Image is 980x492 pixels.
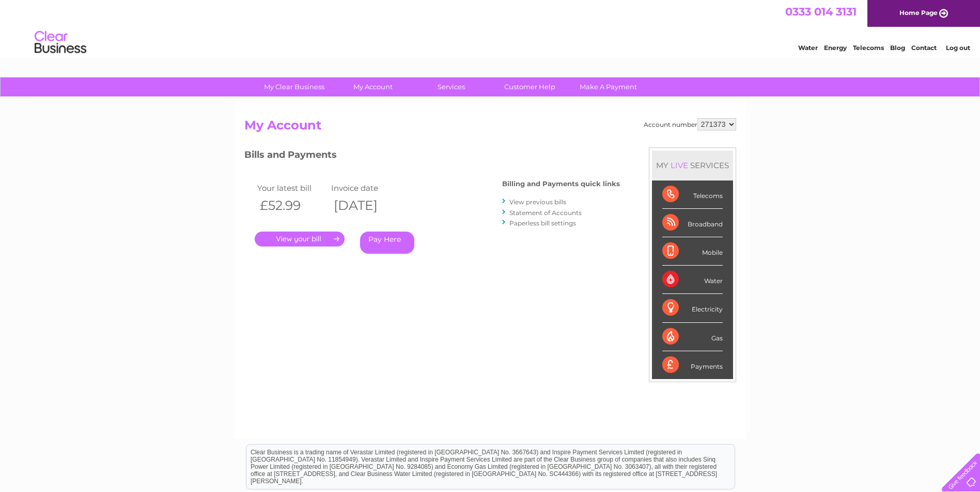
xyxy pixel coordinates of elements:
[360,232,414,254] a: Pay Here
[662,351,723,379] div: Payments
[662,181,723,209] div: Telecoms
[662,323,723,351] div: Gas
[252,77,337,96] a: My Clear Business
[824,44,847,52] a: Energy
[509,209,582,217] a: Statement of Accounts
[509,219,576,227] a: Paperless bill settings
[487,77,572,96] a: Customer Help
[890,44,905,52] a: Blog
[662,209,723,237] div: Broadband
[255,195,329,216] th: £52.99
[644,118,736,130] div: Account number
[785,5,857,18] a: 0333 014 3131
[652,151,733,180] div: MY SERVICES
[946,44,970,52] a: Log out
[329,181,403,195] td: Invoice date
[798,44,818,52] a: Water
[853,44,884,52] a: Telecoms
[668,160,690,170] div: LIVE
[662,237,723,266] div: Mobile
[409,77,494,96] a: Services
[566,77,651,96] a: Make A Payment
[330,77,415,96] a: My Account
[244,118,736,138] h2: My Account
[911,44,937,52] a: Contact
[509,198,566,206] a: View previous bills
[255,181,329,195] td: Your latest bill
[662,266,723,294] div: Water
[255,232,345,247] a: .
[246,6,735,50] div: Clear Business is a trading name of Verastar Limited (registered in [GEOGRAPHIC_DATA] No. 3667643...
[244,147,620,166] h3: Bills and Payments
[329,195,403,216] th: [DATE]
[34,27,87,58] img: logo.png
[502,180,620,188] h4: Billing and Payments quick links
[662,294,723,322] div: Electricity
